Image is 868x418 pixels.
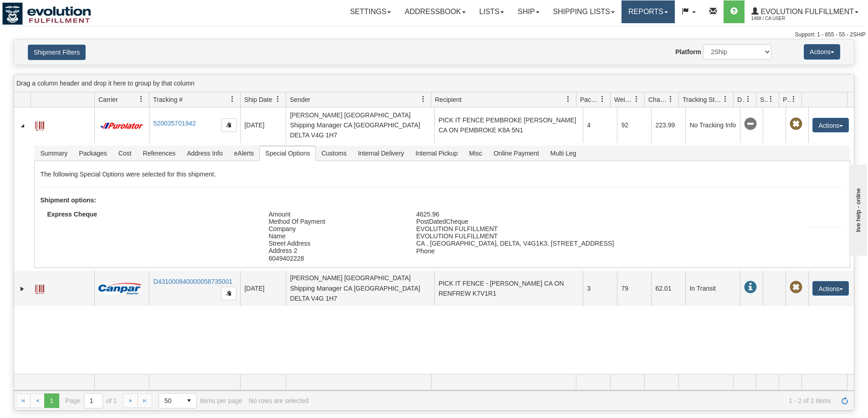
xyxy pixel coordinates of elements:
[262,211,409,218] div: Amount
[409,211,780,218] div: 4625.96
[262,247,409,254] div: Address 2
[740,91,756,107] a: Delivery Status filter column settings
[290,95,310,104] span: Sender
[718,91,733,107] a: Tracking Status filter column settings
[786,91,801,107] a: Pickup Status filter column settings
[225,91,240,107] a: Tracking # filter column settings
[262,255,632,262] div: 6049402228
[617,271,651,306] td: 79
[181,146,228,161] span: Address Info
[35,146,73,161] span: Summary
[18,121,27,130] a: Collapse
[343,0,398,23] a: Settings
[663,91,678,107] a: Charge filter column settings
[560,91,576,107] a: Recipient filter column settings
[744,281,757,294] span: In Transit
[621,0,675,23] a: Reports
[153,120,195,127] a: 520035701942
[2,31,866,39] div: Support: 1 - 855 - 55 - 2SHIP
[790,281,802,294] span: Pickup Not Assigned
[98,95,118,104] span: Carrier
[286,107,434,143] td: [PERSON_NAME] [GEOGRAPHIC_DATA] Shipping Manager CA [GEOGRAPHIC_DATA] DELTA V4G 1H7
[812,281,849,296] button: Actions
[648,95,668,104] span: Charge
[316,146,352,161] span: Customs
[837,393,852,408] a: Refresh
[434,107,583,143] td: PICK IT FENCE PEMBROKE [PERSON_NAME] CA ON PEMBROKE K8A 5N1
[583,107,617,143] td: 4
[614,95,633,104] span: Weight
[14,75,854,92] div: grid grouping header
[595,91,610,107] a: Packages filter column settings
[545,146,582,161] span: Multi Leg
[249,397,309,404] div: No rows are selected
[262,232,409,240] div: Name
[40,196,96,204] strong: Shipment options:
[409,247,557,255] div: Phone
[759,8,854,15] span: Evolution Fulfillment
[262,225,409,232] div: Company
[737,95,745,104] span: Delivery Status
[629,91,644,107] a: Weight filter column settings
[229,146,260,161] span: eAlerts
[159,393,242,408] span: items per page
[98,283,141,294] img: 14 - Canpar
[134,91,149,107] a: Carrier filter column settings
[434,271,583,306] td: PICK IT FENCE - [PERSON_NAME] CA ON RENFREW K7V1R1
[488,146,544,161] span: Online Payment
[511,0,546,23] a: Ship
[685,271,740,306] td: In Transit
[790,118,802,131] span: Pickup Not Assigned
[262,218,409,225] div: Method Of Payment
[35,117,44,132] a: Label
[683,95,722,104] span: Tracking Status
[182,393,196,408] span: select
[270,91,286,107] a: Ship Date filter column settings
[153,95,183,104] span: Tracking #
[28,45,86,60] button: Shipment Filters
[221,287,236,300] button: Copy to clipboard
[651,107,685,143] td: 223.99
[7,8,84,15] div: live help - online
[617,107,651,143] td: 92
[113,146,137,161] span: Cost
[353,146,410,161] span: Internal Delivery
[398,0,473,23] a: Addressbook
[260,146,315,161] span: Special Options
[47,211,97,218] strong: Express Cheque
[435,95,462,104] span: Recipient
[73,146,112,161] span: Packages
[675,47,701,56] label: Platform
[409,232,780,240] div: EVOLUTION FULFILLMENT
[751,14,820,23] span: 1488 / CA User
[409,225,780,232] div: EVOLUTION FULFILLMENT
[783,95,791,104] span: Pickup Status
[583,271,617,306] td: 3
[286,271,434,306] td: [PERSON_NAME] [GEOGRAPHIC_DATA] Shipping Manager CA [GEOGRAPHIC_DATA] DELTA V4G 1H7
[812,118,849,132] button: Actions
[804,44,840,60] button: Actions
[138,146,181,161] span: References
[221,118,236,132] button: Copy to clipboard
[847,162,867,255] iframe: chat widget
[546,0,621,23] a: Shipping lists
[262,240,409,247] div: Street Address
[410,146,463,161] span: Internal Pickup
[315,397,831,404] span: 1 - 2 of 2 items
[240,271,286,306] td: [DATE]
[651,271,685,306] td: 62.01
[763,91,779,107] a: Shipment Issues filter column settings
[240,107,286,143] td: [DATE]
[153,278,232,285] a: D431000840000058735001
[35,281,44,295] a: Label
[409,218,780,225] div: PostDatedCheque
[98,122,145,129] img: 11 - Purolator
[685,107,740,143] td: No Tracking Info
[463,146,488,161] span: Misc
[416,91,431,107] a: Sender filter column settings
[84,393,103,408] input: Page 1
[473,0,511,23] a: Lists
[18,284,27,293] a: Expand
[159,393,197,408] span: Page sizes drop down
[244,95,272,104] span: Ship Date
